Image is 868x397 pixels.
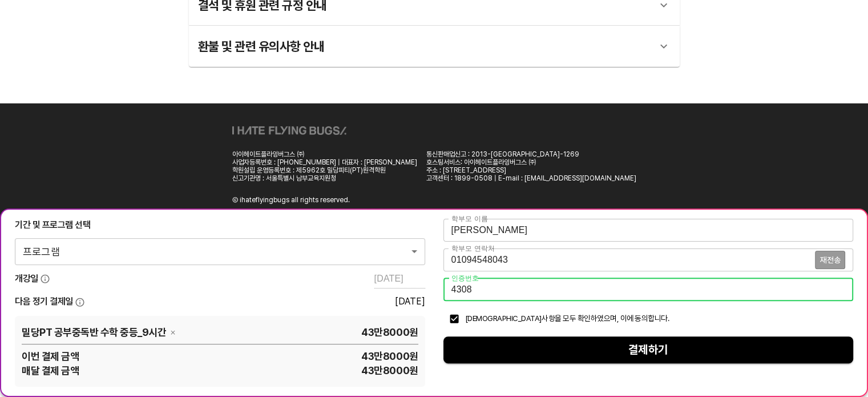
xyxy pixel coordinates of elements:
div: 통신판매업신고 : 2013-[GEOGRAPHIC_DATA]-1269 [426,150,636,158]
div: 고객센터 : 1899-0508 | E-mail : [EMAIL_ADDRESS][DOMAIN_NAME] [426,174,636,182]
span: [DEMOGRAPHIC_DATA]사항을 모두 확인하였으며, 이에 동의합니다. [465,314,669,323]
span: 재전송 [820,256,840,264]
div: 신고기관명 : 서울특별시 남부교육지원청 [232,174,417,182]
span: 다음 정기 결제일 [15,295,73,308]
div: Ⓒ ihateflyingbugs all rights reserved. [232,196,350,204]
img: ihateflyingbugs [232,126,346,135]
span: 매달 결제 금액 [22,363,79,378]
div: 주소 : [STREET_ADDRESS] [426,166,636,174]
div: [DATE] [395,296,425,307]
div: 기간 및 프로그램 선택 [15,219,425,231]
span: 43만8000 원 [79,349,418,363]
button: 결제하기 [443,336,854,363]
div: 호스팅서비스: 아이헤이트플라잉버그스 ㈜ [426,158,636,166]
span: 43만8000 원 [79,363,418,378]
span: 개강일 [15,272,38,285]
div: 사업자등록번호 : [PHONE_NUMBER] | 대표자 : [PERSON_NAME] [232,158,417,166]
input: 학부모 이름을 입력해주세요 [443,219,854,242]
span: 밀당PT 공부중독반 수학 중등_9시간 [22,324,166,339]
div: 환불 및 관련 유의사항 안내 [198,33,650,60]
input: 학부모 연락처를 입력해주세요 [443,248,815,271]
span: 43만8000 원 [180,324,418,339]
div: 프로그램 [15,238,425,264]
div: 아이헤이트플라잉버그스 ㈜ [232,150,417,158]
span: 결제하기 [453,340,845,360]
div: 학원설립 운영등록번호 : 제5962호 밀당피티(PT)원격학원 [232,166,417,174]
span: 이번 결제 금액 [22,349,79,363]
button: 재전송 [815,251,845,269]
div: 환불 및 관련 유의사항 안내 [189,26,680,67]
